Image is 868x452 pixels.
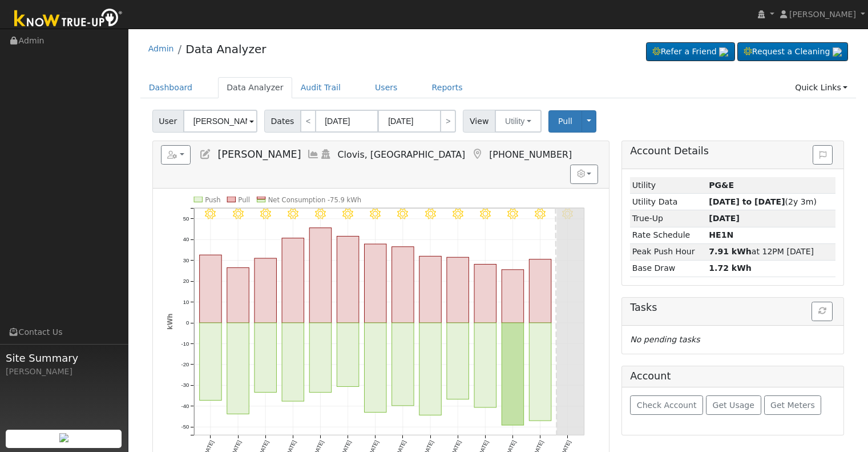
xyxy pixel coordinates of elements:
[183,110,257,133] input: Select a User
[181,403,189,409] text: -40
[9,6,128,32] img: Know True-Up
[183,299,189,305] text: 10
[529,259,551,323] rect: onclick=""
[238,195,250,203] text: Pull
[474,264,496,323] rect: onclick=""
[364,323,386,413] rect: onclick=""
[630,194,706,210] td: Utility Data
[186,319,189,326] text: 0
[315,209,326,219] i: 9/01 - Clear
[453,209,463,219] i: 9/06 - Clear
[183,278,189,284] text: 20
[6,366,122,378] div: [PERSON_NAME]
[630,370,671,382] h5: Account
[217,149,301,160] span: [PERSON_NAME]
[309,323,332,393] rect: onclick=""
[264,110,301,133] span: Dates
[447,323,469,399] rect: onclick=""
[199,323,221,401] rect: onclick=""
[392,247,414,323] rect: onclick=""
[706,395,761,415] button: Get Usage
[218,77,292,98] a: Data Analyzer
[307,149,320,160] a: Multi-Series Graph
[548,110,582,133] button: Pull
[205,195,221,203] text: Push
[419,323,442,415] rect: onclick=""
[495,110,542,133] button: Utility
[813,145,833,165] button: Issue History
[630,395,703,415] button: Check Account
[709,181,734,190] strong: ID: 17082863, authorized: 07/21/25
[392,323,414,406] rect: onclick=""
[535,209,546,219] i: 9/09 - Clear
[630,335,700,344] i: No pending tasks
[370,209,381,219] i: 9/03 - Clear
[183,236,189,242] text: 40
[309,228,332,323] rect: onclick=""
[709,197,785,206] strong: [DATE] to [DATE]
[140,77,201,98] a: Dashboard
[181,423,189,430] text: -50
[529,323,551,421] rect: onclick=""
[709,247,752,256] strong: 7.91 kWh
[6,350,122,366] span: Site Summary
[227,267,249,323] rect: onclick=""
[764,395,822,415] button: Get Meters
[227,323,249,414] rect: onclick=""
[709,230,733,239] strong: L
[507,209,518,219] i: 9/08 - Clear
[789,10,856,19] span: [PERSON_NAME]
[255,258,277,323] rect: onclick=""
[300,110,316,133] a: <
[425,209,436,219] i: 9/05 - Clear
[364,244,386,323] rect: onclick=""
[709,263,752,273] strong: 1.72 kWh
[713,401,754,410] span: Get Usage
[199,149,212,160] a: Edit User (31306)
[255,323,277,393] rect: onclick=""
[480,209,491,219] i: 9/07 - Clear
[337,323,359,386] rect: onclick=""
[205,209,216,219] i: 8/28 - Clear
[630,227,706,243] td: Rate Schedule
[833,47,842,57] img: retrieve
[709,197,817,206] span: (2y 3m)
[181,382,189,388] text: -30
[812,302,833,321] button: Refresh
[185,42,266,56] a: Data Analyzer
[502,323,524,425] rect: onclick=""
[366,77,406,98] a: Users
[268,195,361,203] text: Net Consumption -75.9 kWh
[282,238,304,323] rect: onclick=""
[630,302,835,314] h5: Tasks
[707,243,836,260] td: at 12PM [DATE]
[288,209,298,219] i: 8/31 - Clear
[440,110,456,133] a: >
[419,256,442,323] rect: onclick=""
[463,110,495,133] span: View
[637,401,697,410] span: Check Account
[709,214,740,223] strong: [DATE]
[181,341,189,347] text: -10
[183,257,189,263] text: 30
[447,257,469,323] rect: onclick=""
[471,149,483,160] a: Map
[646,42,735,62] a: Refer a Friend
[630,145,835,157] h5: Account Details
[337,236,359,323] rect: onclick=""
[199,255,221,323] rect: onclick=""
[786,77,856,98] a: Quick Links
[719,47,728,57] img: retrieve
[342,209,353,219] i: 9/02 - MostlyClear
[181,361,189,367] text: -20
[260,209,271,219] i: 8/30 - Clear
[338,149,466,160] span: Clovis, [GEOGRAPHIC_DATA]
[630,177,706,194] td: Utility
[397,209,408,219] i: 9/04 - Clear
[232,209,243,219] i: 8/29 - Clear
[183,215,189,222] text: 50
[165,313,173,330] text: kWh
[502,270,524,323] rect: onclick=""
[630,210,706,227] td: True-Up
[152,110,184,133] span: User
